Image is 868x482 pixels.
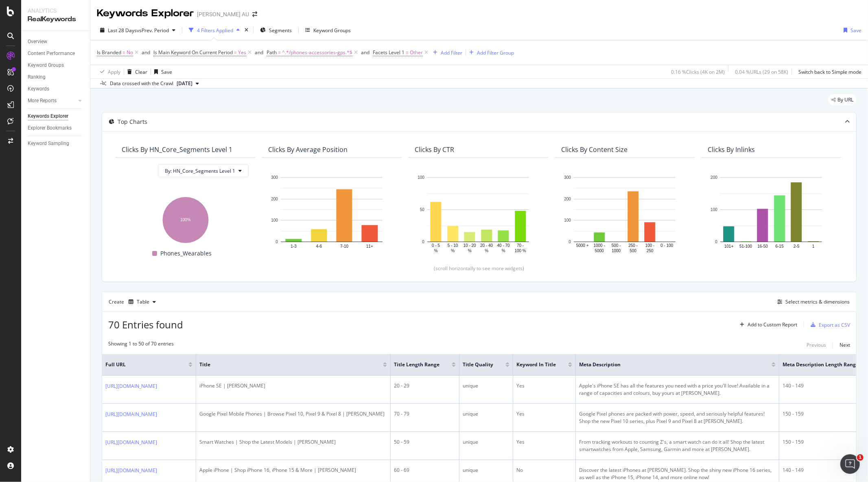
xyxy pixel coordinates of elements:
div: Table [137,299,149,304]
span: By URL [837,97,853,102]
iframe: Intercom live chat [840,454,860,474]
a: Keywords Explorer [28,112,84,121]
div: Yes [516,438,572,446]
text: 50 [420,207,425,212]
div: unique [463,410,509,418]
span: 70 Entries found [108,318,183,331]
div: Keyword Sampling [28,139,69,148]
text: 250 - [628,243,638,248]
div: Top Charts [118,118,147,126]
div: More Reports [28,97,57,105]
text: 300 [271,175,278,180]
span: Path [267,49,277,56]
div: Save [851,27,861,34]
text: 0 - 5 [432,243,440,248]
text: 300 [564,175,571,180]
text: 5000 [595,249,604,253]
text: 2-5 [794,244,800,249]
a: Content Performance [28,49,84,58]
text: 10 - 20 [464,243,477,248]
button: Previous [807,340,826,350]
a: Keywords [28,85,84,93]
text: 100 - [645,243,655,248]
button: Switch back to Simple mode [795,65,861,78]
text: 500 [630,249,636,253]
span: 2025 Aug. 31st [177,80,192,87]
div: Previous [807,341,826,348]
div: [PERSON_NAME] AU [197,10,249,18]
div: Add Filter [441,49,462,56]
text: 70 - [517,243,524,248]
div: Yes [516,410,572,418]
div: arrow-right-arrow-left [252,11,257,17]
button: [DATE] [173,79,202,88]
div: Google Pixel Mobile Phones | Browse Pixel 10, Pixel 9 & Pixel 8 | [PERSON_NAME] [199,410,387,418]
div: Yes [516,382,572,390]
button: 4 Filters Applied [186,24,243,37]
text: 11+ [366,244,373,249]
text: 5000 + [576,243,589,248]
div: Data crossed with the Crawl [110,80,173,87]
text: % [451,249,455,253]
div: Clicks By Average Position [268,145,348,154]
span: Phones_Wearables [160,249,212,258]
span: Other [410,47,423,58]
div: Clear [135,68,147,75]
svg: A chart. [122,193,249,244]
div: 60 - 69 [394,467,456,474]
a: [URL][DOMAIN_NAME] [105,438,157,447]
button: Save [840,24,861,37]
div: Apple's iPhone SE has all the features you need with a price you'll love! Available in a range of... [579,382,776,397]
div: Add to Custom Report [748,322,797,327]
span: Is Branded [97,49,121,56]
text: 200 [271,197,278,201]
text: 200 [711,175,717,180]
text: 500 - [612,243,621,248]
div: Ranking [28,73,46,81]
div: Keywords Explorer [28,112,68,121]
svg: A chart. [561,173,688,254]
div: Clicks By CTR [415,145,454,154]
span: Full URL [105,361,176,368]
button: Save [151,65,172,78]
div: Keywords Explorer [97,7,194,20]
a: Ranking [28,73,84,81]
span: 1 [857,454,864,461]
div: Showing 1 to 50 of 70 entries [108,340,174,350]
a: Overview [28,37,84,46]
span: Title Length Range [394,361,439,368]
div: Google Pixel phones are packed with power, speed, and seriously helpful features! Shop the new Pi... [579,410,776,425]
span: vs Prev. Period [137,27,169,34]
div: Create [109,295,159,308]
text: 0 [275,240,278,244]
div: unique [463,382,509,390]
button: Table [125,295,159,308]
text: 20 - 40 [480,243,493,248]
button: Last 28 DaysvsPrev. Period [97,24,179,37]
text: 0 [568,240,571,244]
div: times [243,26,250,34]
a: Explorer Bookmarks [28,124,84,132]
div: Clicks By Content Size [561,145,627,154]
span: Is Main Keyword On Current Period [153,49,233,56]
button: and [361,48,370,56]
a: Keyword Sampling [28,139,84,148]
a: Keyword Groups [28,61,84,70]
text: 1 [812,244,815,249]
div: legacy label [828,94,857,106]
button: Add Filter [430,48,462,57]
button: Add to Custom Report [737,318,797,331]
text: 100 [564,218,571,223]
div: Keyword Groups [28,61,64,70]
div: Analytics [28,7,83,15]
div: A chart. [268,173,395,254]
div: Switch back to Simple mode [798,68,861,75]
text: 40 - 70 [497,243,510,248]
text: 1000 [612,249,621,253]
svg: A chart. [415,173,542,254]
button: Keyword Groups [302,24,354,37]
div: No [516,467,572,474]
text: 100 [271,218,278,223]
button: Export as CSV [807,318,850,331]
div: Add Filter Group [477,49,514,56]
